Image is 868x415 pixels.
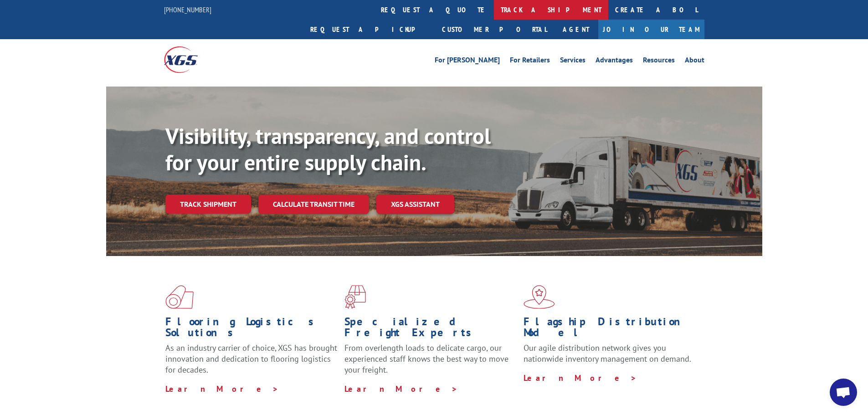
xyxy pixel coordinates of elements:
span: Our agile distribution network gives you nationwide inventory management on demand. [524,343,691,364]
a: Resources [643,56,675,67]
img: xgs-icon-flagship-distribution-model-red [524,285,555,309]
a: About [685,56,704,67]
h1: Flooring Logistics Solutions [165,316,338,343]
a: Learn More > [165,384,279,394]
a: Services [560,56,586,67]
img: xgs-icon-total-supply-chain-intelligence-red [165,285,194,309]
b: Visibility, transparency, and control for your entire supply chain. [165,122,491,176]
span: As an industry carrier of choice, XGS has brought innovation and dedication to flooring logistics... [165,343,337,375]
div: Open chat [830,379,857,406]
a: For Retailers [510,56,550,67]
a: XGS ASSISTANT [376,195,454,214]
p: From overlength loads to delicate cargo, our experienced staff knows the best way to move your fr... [344,343,517,383]
a: Track shipment [165,195,251,214]
img: xgs-icon-focused-on-flooring-red [344,285,366,309]
a: Advantages [596,56,633,67]
h1: Flagship Distribution Model [524,316,696,343]
a: Learn More > [524,373,637,383]
a: Learn More > [344,384,458,394]
a: Agent [554,20,598,39]
a: Calculate transit time [258,195,369,214]
a: Request a pickup [303,20,435,39]
h1: Specialized Freight Experts [344,316,517,343]
a: [PHONE_NUMBER] [164,5,211,14]
a: Join Our Team [598,20,704,39]
a: Customer Portal [435,20,554,39]
a: For [PERSON_NAME] [435,56,500,67]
